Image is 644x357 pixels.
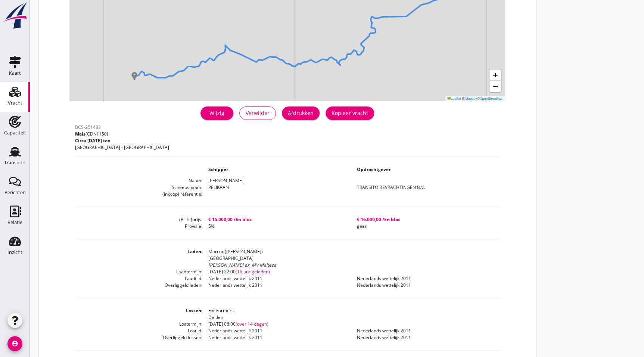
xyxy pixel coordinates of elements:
div: Kaart [9,71,21,75]
dt: (inkoop) referentie [75,191,202,198]
a: Zoom in [489,69,501,81]
div: [PERSON_NAME] ex. MV Malteza [208,262,500,268]
button: Afdrukken [282,106,320,120]
div: Wijzig [206,109,227,117]
dt: Provisie [75,223,202,230]
div: Vracht [8,100,22,105]
dt: (Richt)prijs [75,216,202,223]
div: Verwijder [246,109,270,117]
span: Mais [75,131,85,137]
span: − [493,81,498,91]
a: Leaflet [447,97,461,100]
p: [GEOGRAPHIC_DATA] - [GEOGRAPHIC_DATA] [75,144,169,151]
dd: [PERSON_NAME] [202,177,500,184]
dt: Lostermijn [75,321,202,327]
dd: € 15.000,00 /En bloc [202,216,351,223]
dd: TRANSITO BEVRACHTINGEN B.V. [351,184,500,191]
dd: Nederlands wettelijk 2011 [351,327,500,334]
span: (16 uur geleden) [236,268,270,275]
dd: € 16.000,00 /En bloc [351,216,500,223]
dt: Lossen [75,307,202,321]
dd: Nederlands wettelijk 2011 [202,334,351,341]
dt: Overliggeld lossen [75,334,202,341]
a: Zoom out [489,81,501,92]
dt: Laadtermijn [75,268,202,275]
p: Circa [DATE] ton [75,137,169,144]
div: Relatie [7,220,22,225]
div: Inzicht [7,250,22,255]
dt: Laadtijd [75,275,202,282]
img: Marker [131,72,138,80]
dt: Naam [75,177,202,184]
dd: Schipper [202,166,351,173]
div: Capaciteit [4,130,26,135]
dd: Nederlands wettelijk 2011 [202,327,351,334]
span: | [462,97,463,100]
i: account_circle [7,336,22,351]
dd: Opdrachtgever [351,166,500,173]
dd: Nederlands wettelijk 2011 [351,275,500,282]
img: logo-small.a267ee39.svg [1,2,28,30]
dt: Overliggeld laden [75,282,202,289]
span: + [493,70,498,80]
dd: Nederlands wettelijk 2011 [202,282,351,289]
dd: PELIKAAN [202,184,351,191]
div: Afdrukken [288,109,314,117]
dd: geen [351,223,500,230]
div: © © [445,96,505,101]
dt: Lostijd [75,327,202,334]
dd: Nederlands wettelijk 2011 [351,334,500,341]
dd: Nederlands wettelijk 2011 [202,275,351,282]
span: BCS-251483 [75,124,101,130]
dt: Scheepsnaam [75,184,202,191]
span: (over 14 dagen) [236,321,268,327]
button: Verwijder [239,106,276,120]
dd: [DATE] 06:00 [202,321,500,327]
dd: Marcor ([PERSON_NAME]) [GEOGRAPHIC_DATA] [202,248,500,268]
a: OpenStreetMap [479,97,503,100]
dd: Nederlands wettelijk 2011 [351,282,500,289]
a: Wijzig [200,106,233,120]
div: Berichten [4,190,26,195]
dd: For Farmers Delden [202,307,500,321]
div: Transport [4,160,26,165]
div: Kopieer vracht [332,109,368,117]
dd: 5% [202,223,351,230]
p: (CDNI 150) [75,131,169,137]
dt: Laden [75,248,202,268]
dd: [DATE] 22:00 [202,268,500,275]
a: Mapbox [465,97,477,100]
button: Kopieer vracht [326,106,374,120]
